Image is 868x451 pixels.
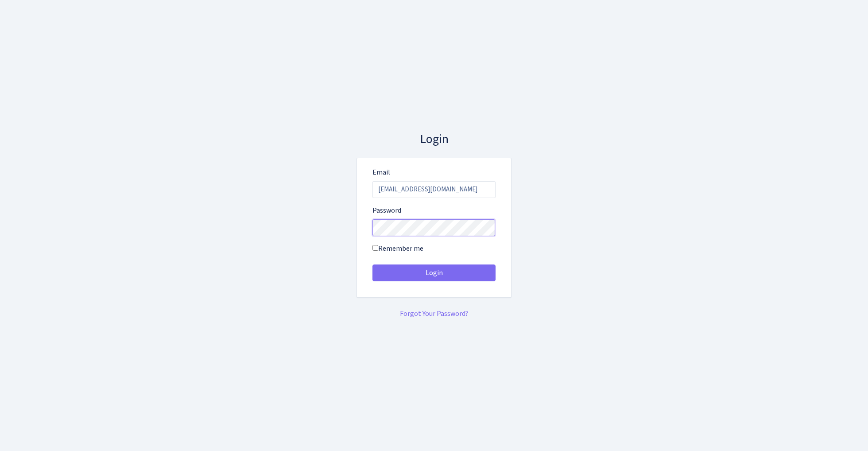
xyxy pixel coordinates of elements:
[356,132,511,147] h3: Login
[372,205,401,216] label: Password
[372,245,378,251] input: Remember me
[372,243,423,254] label: Remember me
[372,264,496,281] button: Login
[372,167,390,178] label: Email
[400,309,468,319] a: Forgot Your Password?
